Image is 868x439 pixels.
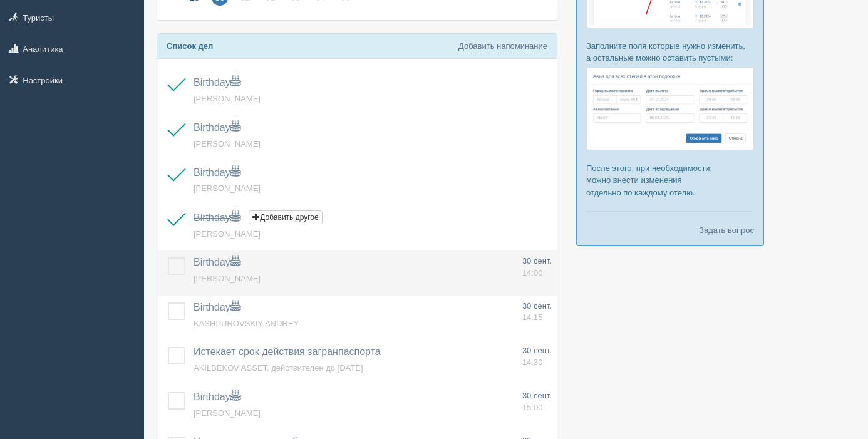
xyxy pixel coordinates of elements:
a: Birthday [194,77,240,88]
a: Birthday [194,167,240,178]
a: [PERSON_NAME] [194,229,261,239]
span: 14:30 [522,358,543,367]
button: Добавить другое [249,210,322,224]
a: 30 сент. 15:00 [522,390,552,413]
a: Добавить напоминание [458,41,547,51]
a: Birthday [194,122,240,133]
p: Заполните поля которые нужно изменить, а остальные можно оставить пустыми: [586,40,754,64]
span: 14:00 [522,268,543,277]
a: 30 сент. 14:30 [522,345,552,368]
a: Задать вопрос [699,224,754,236]
span: 30 сент. [522,391,552,400]
a: 30 сент. 14:00 [522,256,552,279]
a: Birthday [194,212,240,223]
span: 14:15 [522,312,543,322]
a: Birthday [194,257,240,267]
span: 30 сент. [522,256,552,266]
a: Birthday [194,302,240,312]
a: [PERSON_NAME] [194,274,261,283]
p: После этого, при необходимости, можно внести изменения отдельно по каждому отелю. [586,162,754,198]
span: 30 сент. [522,301,552,311]
img: %D0%BF%D0%BE%D0%B4%D0%B1%D0%BE%D1%80%D0%BA%D0%B0-%D0%B0%D0%B2%D0%B8%D0%B0-2-%D1%81%D1%80%D0%BC-%D... [586,67,754,150]
a: [PERSON_NAME] [194,139,261,148]
b: Список дел [167,41,213,51]
a: Истекает срок действия загранпаспорта [194,346,381,357]
span: 30 сент. [522,346,552,355]
a: [PERSON_NAME] [194,183,261,193]
span: 15:00 [522,403,543,412]
a: [PERSON_NAME] [194,94,261,103]
a: Birthday [194,391,240,402]
a: 30 сент. 14:15 [522,301,552,324]
a: [PERSON_NAME] [194,408,261,418]
a: KASHPUROVSKIY ANDREY [194,319,299,328]
a: AKILBEKOV ASSET, действителен до [DATE] [194,363,363,373]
